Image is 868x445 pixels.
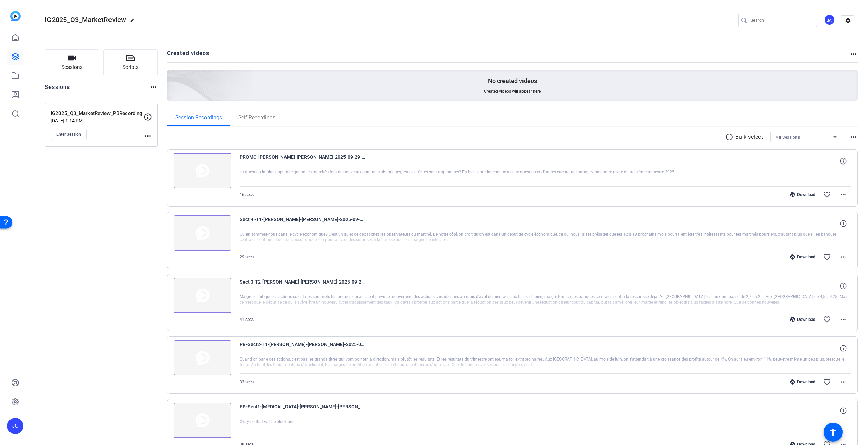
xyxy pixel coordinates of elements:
span: Sect 4 -T1-[PERSON_NAME]-[PERSON_NAME]-2025-09-29-14-14-12-353-0 [240,215,365,232]
input: Search [751,16,812,24]
img: thumb-nail [174,340,231,375]
h2: Sessions [45,83,70,96]
mat-icon: more_horiz [839,315,847,324]
mat-icon: more_horiz [839,191,847,199]
span: 33 secs [240,380,254,384]
div: JC [7,418,23,434]
span: PB-Sect2-T1-[PERSON_NAME]-[PERSON_NAME]-2025-09-29-14-11-11-468-0 [240,340,365,356]
mat-icon: more_horiz [850,50,858,58]
p: Bulk select [735,133,763,141]
img: Creted videos background [91,2,253,150]
mat-icon: edit [130,18,138,26]
span: Enter Session [56,132,81,137]
span: PB-Sect1-[MEDICAL_DATA]-[PERSON_NAME]-[PERSON_NAME]-2025-09-29-14-09-39-144-0 [240,403,365,419]
img: thumb-nail [174,153,231,188]
div: Download [787,379,819,385]
mat-icon: more_horiz [839,378,847,386]
span: 29 secs [240,255,254,259]
span: Sect 3-T2-[PERSON_NAME]-[PERSON_NAME]-2025-09-29-14-13-10-206-0 [240,278,365,294]
span: Session Recordings [175,115,222,120]
mat-icon: accessibility [829,428,837,436]
span: 16 secs [240,192,254,197]
h2: Created videos [167,49,850,62]
div: Download [787,317,819,322]
div: JC [824,14,835,25]
mat-icon: favorite_border [823,191,831,199]
span: Self Recordings [238,115,275,120]
img: thumb-nail [174,215,231,251]
button: Scripts [103,49,158,76]
mat-icon: more_horiz [839,253,847,261]
span: All Sessions [776,135,800,140]
p: IG2025_Q3_MarketReview_PBRecording [51,110,144,117]
span: Created videos will appear here [484,89,541,94]
p: [DATE] 1:14 PM [51,118,144,123]
mat-icon: settings [841,16,855,26]
ngx-avatar: Jason Casarin [824,14,836,26]
span: PROMO-[PERSON_NAME]-[PERSON_NAME]-2025-09-29-14-15-18-398-0 [240,153,365,169]
mat-icon: more_horiz [144,132,152,140]
p: No created videos [488,77,537,85]
span: Sessions [61,63,83,71]
img: thumb-nail [174,403,231,438]
mat-icon: favorite_border [823,378,831,386]
button: Enter Session [51,129,87,140]
mat-icon: radio_button_unchecked [725,133,735,141]
mat-icon: more_horiz [150,83,158,91]
mat-icon: favorite_border [823,315,831,324]
mat-icon: more_horiz [850,133,858,141]
div: Download [787,254,819,260]
span: IG2025_Q3_MarketReview [45,16,126,24]
button: Sessions [45,49,99,76]
mat-icon: favorite_border [823,253,831,261]
img: thumb-nail [174,278,231,313]
img: blue-gradient.svg [10,11,21,21]
span: Scripts [122,63,139,71]
span: 41 secs [240,317,254,322]
div: Download [787,192,819,197]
